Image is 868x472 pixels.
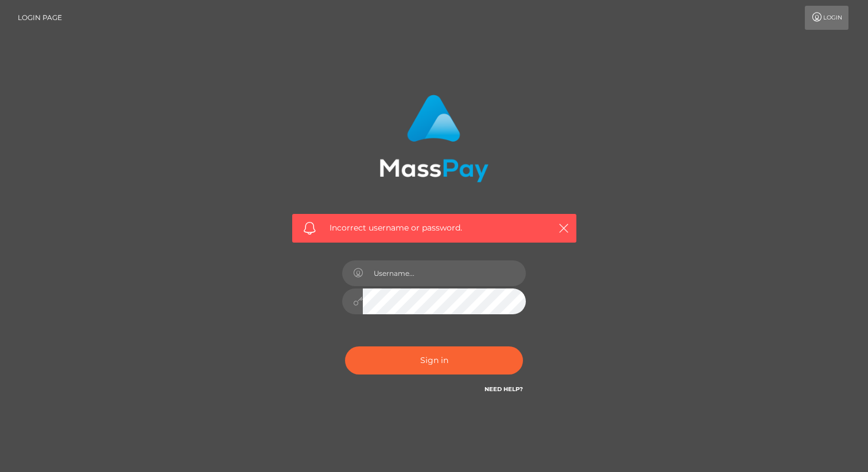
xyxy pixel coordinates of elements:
[363,260,526,286] input: Username...
[345,346,523,375] button: Sign in
[379,95,489,182] img: MassPay Login
[485,385,523,393] a: Need Help?
[330,222,539,234] span: Incorrect username or password.
[805,6,848,30] a: Login
[18,6,62,30] a: Login Page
